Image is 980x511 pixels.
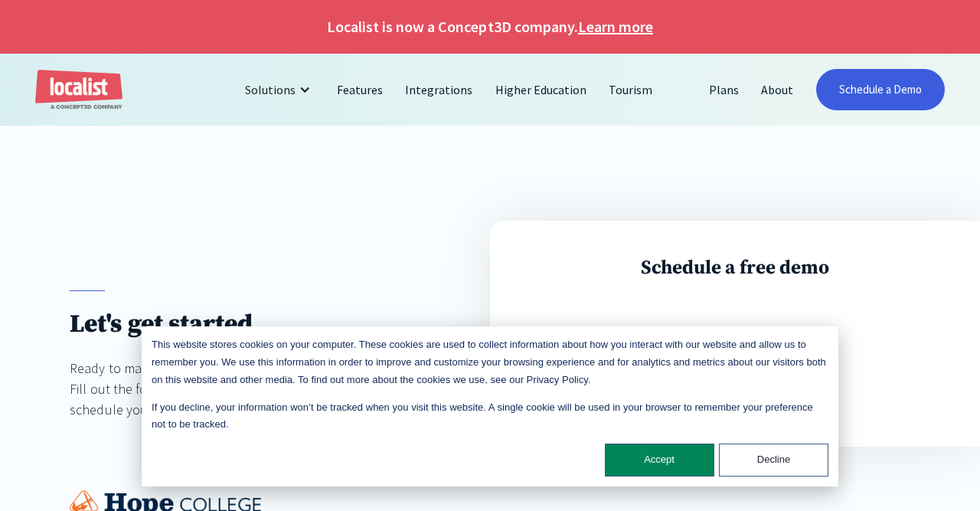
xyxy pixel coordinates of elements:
[559,297,912,412] iframe: Form 0
[559,256,912,280] h3: Schedule a free demo
[719,444,828,477] button: Decline
[598,71,664,108] a: Tourism
[698,71,750,108] a: Plans
[70,309,315,340] h1: Let's get started
[142,326,838,486] div: Cookie banner
[394,71,484,108] a: Integrations
[326,71,394,108] a: Features
[152,336,828,388] p: This website stores cookies on your computer. These cookies are used to collect information about...
[70,358,315,420] div: Ready to make the most of your events? Fill out the form and we’ll get in touch to schedule your ...
[816,69,945,110] a: Schedule a Demo
[234,71,326,108] div: Solutions
[245,80,296,99] div: Solutions
[605,444,714,477] button: Accept
[750,71,805,108] a: About
[578,15,653,38] a: Learn more
[152,399,828,434] p: If you decline, your information won’t be tracked when you visit this website. A single cookie wi...
[485,71,598,108] a: Higher Education
[35,70,122,110] a: home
